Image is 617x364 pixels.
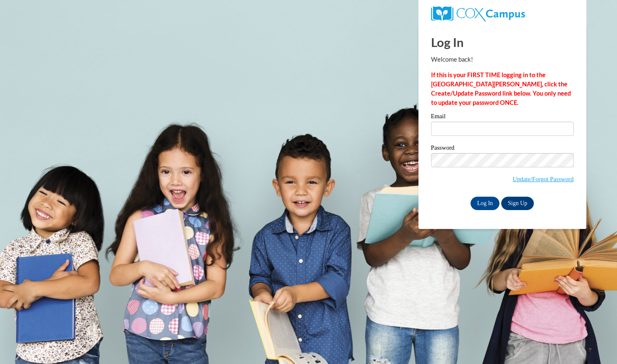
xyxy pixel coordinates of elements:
p: Welcome back! [431,55,574,64]
strong: If this is your FIRST TIME logging in to the [GEOGRAPHIC_DATA][PERSON_NAME], click the Create/Upd... [431,71,571,106]
label: Email [431,113,574,122]
a: COX Campus [431,6,574,21]
a: Update/Forgot Password [512,176,573,182]
a: Sign Up [501,197,534,210]
label: Password [431,145,574,153]
h1: Log In [431,34,574,51]
img: COX Campus [431,6,525,21]
input: Log In [471,197,500,210]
